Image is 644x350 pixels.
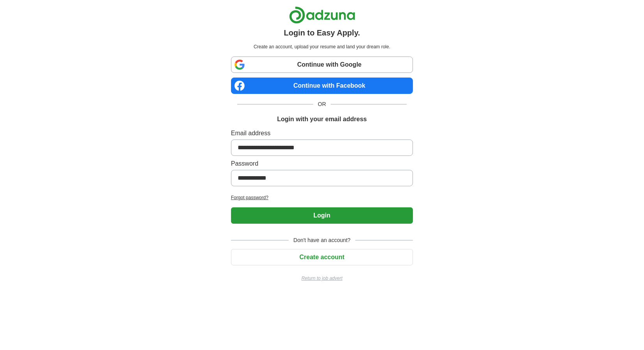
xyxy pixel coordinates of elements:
[289,236,355,244] span: Don't have an account?
[231,57,413,73] a: Continue with Google
[231,129,413,138] label: Email address
[277,115,367,124] h1: Login with your email address
[231,159,413,168] label: Password
[231,249,413,265] button: Create account
[284,27,360,39] h1: Login to Easy Apply.
[289,6,355,24] img: Adzuna logo
[231,194,413,201] a: Forgot password?
[313,100,331,108] span: OR
[233,43,411,50] p: Create an account, upload your resume and land your dream role.
[231,275,413,282] a: Return to job advert
[231,254,413,260] a: Create account
[231,78,413,94] a: Continue with Facebook
[231,207,413,224] button: Login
